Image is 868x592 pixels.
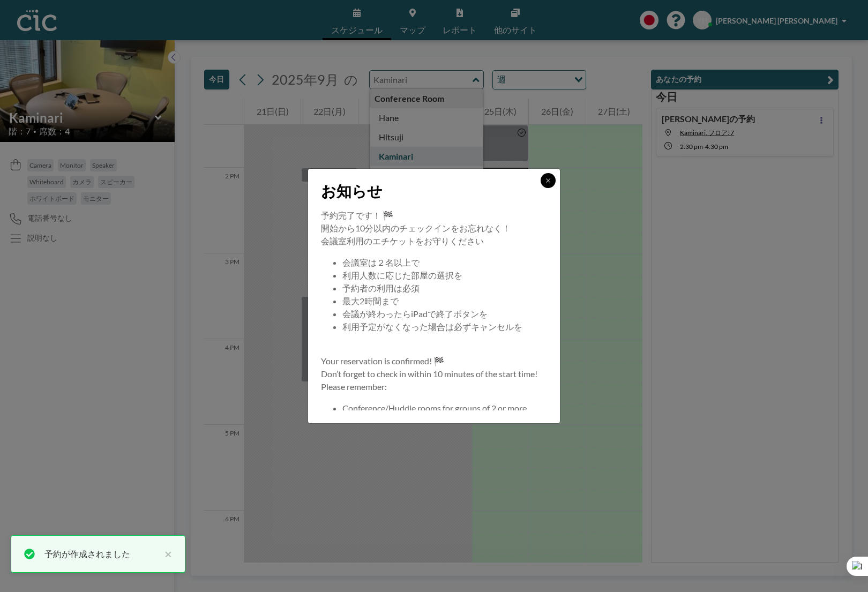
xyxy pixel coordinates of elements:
span: 会議が終わったらiPadで終了ボタンを [342,309,488,319]
span: Your reservation is confirmed! 🏁 [321,356,444,366]
span: 最大2時間まで [342,296,399,306]
span: Don’t forget to check in within 10 minutes of the start time! [321,369,537,379]
span: Conference/Huddle rooms for groups of 2 or more [342,403,527,413]
span: 開始から10分以内のチェックインをお忘れなく！ [321,223,511,233]
span: 予約完了です！ 🏁 [321,210,393,220]
span: 利用人数に応じた部屋の選択を [342,270,462,280]
button: close [159,548,172,560]
div: 予約が作成されました [44,548,159,560]
span: 会議室は２名以上で [342,257,420,267]
span: 予約者の利用は必須 [342,283,420,293]
span: 利用予定がなくなった場合は必ずキャンセルを [342,321,522,332]
span: 会議室利用のエチケットをお守りください [321,236,484,246]
span: お知らせ [321,182,383,200]
span: Please remember: [321,381,387,392]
